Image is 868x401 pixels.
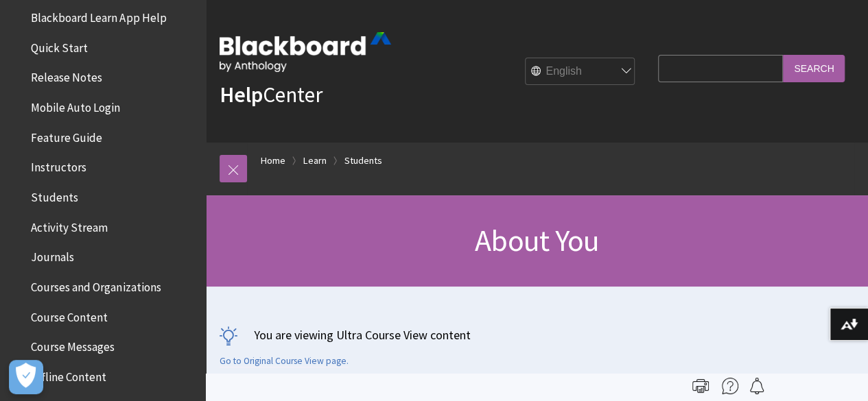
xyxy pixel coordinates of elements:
[31,66,102,85] span: Release Notes
[31,36,88,55] span: Quick Start
[31,186,78,204] span: Students
[31,246,74,265] span: Journals
[526,58,635,86] select: Site Language Selector
[31,6,166,25] span: Blackboard Learn App Help
[220,81,263,108] strong: Help
[475,221,599,259] span: About You
[749,378,765,394] img: Follow this page
[31,96,120,114] span: Mobile Auto Login
[220,81,322,108] a: HelpCenter
[220,326,854,343] p: You are viewing Ultra Course View content
[31,306,108,324] span: Course Content
[344,152,382,169] a: Students
[220,32,391,72] img: Blackboard by Anthology
[303,152,327,169] a: Learn
[31,216,108,234] span: Activity Stream
[692,378,709,394] img: Print
[31,276,161,294] span: Courses and Organizations
[261,152,285,169] a: Home
[722,378,738,394] img: More help
[31,365,106,384] span: Offline Content
[783,55,845,82] input: Search
[31,156,86,175] span: Instructors
[220,355,349,367] a: Go to Original Course View page.
[31,336,115,354] span: Course Messages
[31,126,102,145] span: Feature Guide
[9,360,43,394] button: Open Preferences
